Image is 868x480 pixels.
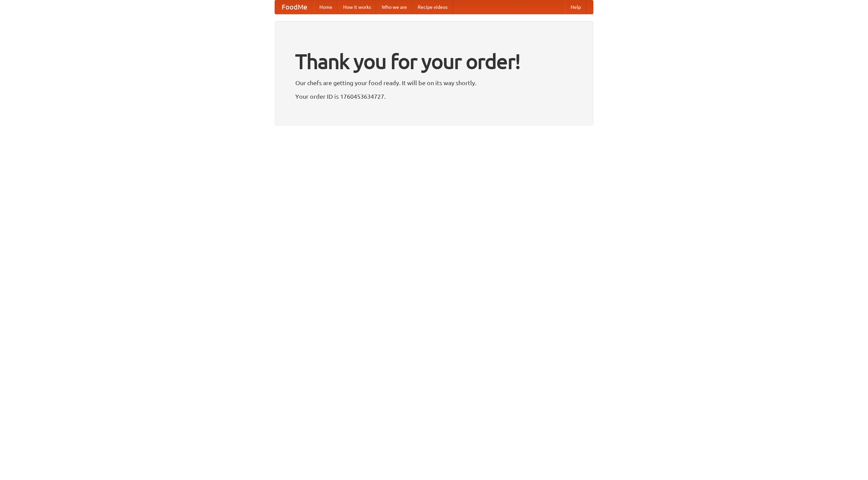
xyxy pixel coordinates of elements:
p: Our chefs are getting your food ready. It will be on its way shortly. [295,78,573,88]
a: FoodMe [275,0,314,14]
a: How it works [338,0,376,14]
p: Your order ID is 1760453634727. [295,91,573,101]
a: Home [314,0,338,14]
a: Recipe videos [412,0,453,14]
a: Who we are [376,0,412,14]
a: Help [565,0,586,14]
h1: Thank you for your order! [295,45,573,78]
